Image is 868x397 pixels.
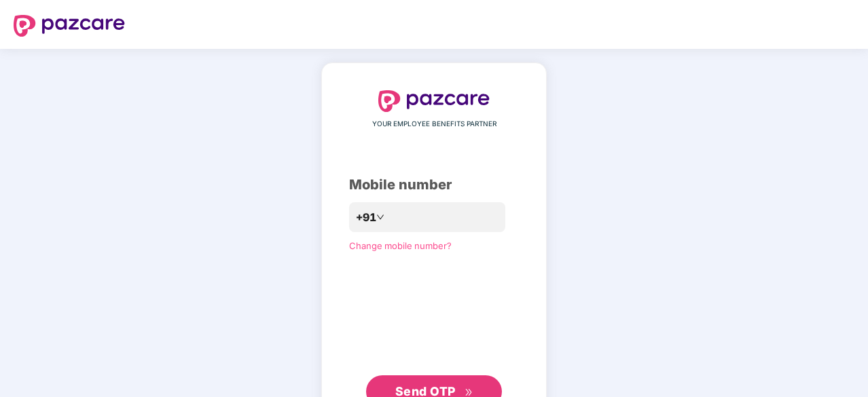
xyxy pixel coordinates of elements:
span: +91 [356,209,376,226]
a: Change mobile number? [349,240,452,251]
span: down [376,213,384,221]
span: YOUR EMPLOYEE BENEFITS PARTNER [372,119,496,130]
img: logo [378,90,490,112]
img: logo [14,15,125,37]
div: Mobile number [349,174,519,195]
span: double-right [465,388,473,397]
